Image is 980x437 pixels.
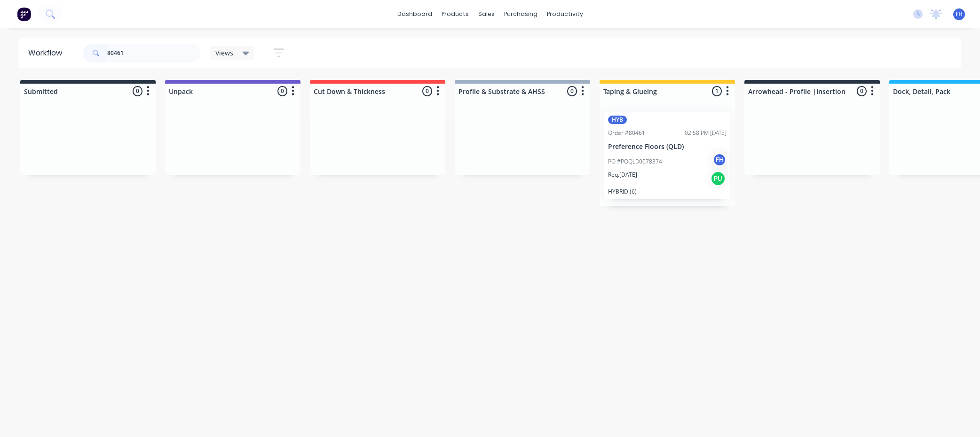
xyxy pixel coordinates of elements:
div: purchasing [499,7,542,21]
img: Factory [17,7,31,21]
div: FH [712,153,727,167]
p: Req. [DATE] [608,171,637,179]
p: Preference Floors (QLD) [608,143,727,151]
div: productivity [542,7,588,21]
div: HYB [608,116,627,124]
div: sales [474,7,499,21]
p: HYBRID (6) [608,188,727,195]
div: products [437,7,474,21]
p: PO #POQLD0078374 [608,157,662,166]
div: Order #80461 [608,129,645,137]
div: HYBOrder #8046102:58 PM [DATE]Preference Floors (QLD)PO #POQLD0078374FHReq.[DATE]PUHYBRID (6) [604,112,730,199]
a: dashboard [393,7,437,21]
span: FH [956,10,963,18]
div: Workflow [28,47,67,59]
div: PU [711,171,726,186]
span: Views [215,48,233,58]
div: 02:58 PM [DATE] [685,129,727,137]
input: Search for orders... [107,44,200,62]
